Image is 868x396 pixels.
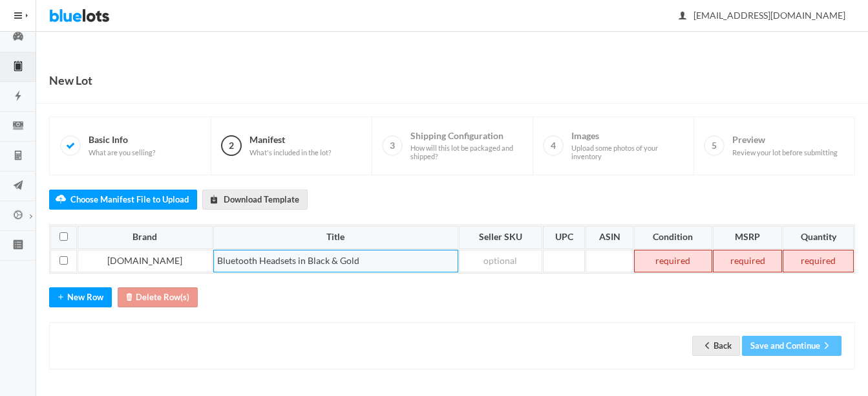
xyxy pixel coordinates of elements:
[732,134,838,157] span: Preview
[118,287,198,307] button: trashDelete Row(s)
[732,148,838,157] span: Review your lot before submitting
[249,134,331,157] span: Manifest
[213,250,458,273] td: Bluetooth Headsets in Black & Gold
[676,10,689,23] ion-icon: person
[249,148,331,157] span: What's included in the lot?
[459,226,542,249] th: Seller SKU
[202,190,308,210] a: downloadDownload Template
[89,148,155,157] span: What are you selling?
[571,130,683,161] span: Images
[123,292,136,304] ion-icon: trash
[634,226,712,249] th: Condition
[783,226,854,249] th: Quantity
[543,135,564,156] span: 4
[701,340,714,353] ion-icon: arrow back
[78,250,213,273] td: [DOMAIN_NAME]
[207,194,220,206] ion-icon: download
[54,194,67,206] ion-icon: cloud upload
[742,336,842,356] button: Save and Continuearrow forward
[382,135,403,156] span: 3
[820,340,833,353] ion-icon: arrow forward
[543,226,585,249] th: UPC
[586,226,633,249] th: ASIN
[49,71,92,90] h1: New Lot
[213,226,458,249] th: Title
[89,134,155,157] span: Basic Info
[49,287,112,307] button: addNew Row
[410,144,522,161] span: How will this lot be packaged and shipped?
[49,190,197,210] label: Choose Manifest File to Upload
[692,336,740,356] a: arrow backBack
[78,226,213,249] th: Brand
[679,10,845,21] span: [EMAIL_ADDRESS][DOMAIN_NAME]
[571,144,683,161] span: Upload some photos of your inventory
[54,292,67,304] ion-icon: add
[221,135,242,156] span: 2
[704,135,725,156] span: 5
[713,226,783,249] th: MSRP
[410,130,522,161] span: Shipping Configuration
